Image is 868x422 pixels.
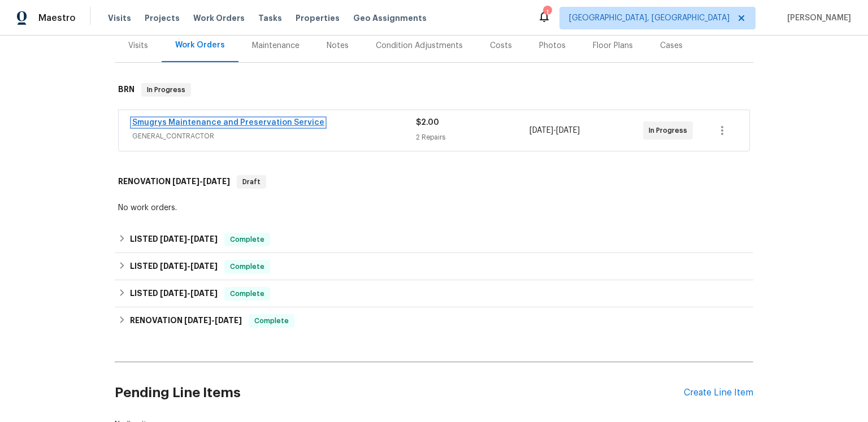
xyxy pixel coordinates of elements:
span: - [172,177,230,185]
div: Photos [539,40,566,51]
h6: BRN [118,83,134,97]
span: In Progress [142,84,190,95]
span: Projects [145,12,180,24]
div: Notes [327,40,349,51]
div: Maintenance [252,40,300,51]
span: [DATE] [190,235,218,243]
div: LISTED [DATE]-[DATE]Complete [115,226,753,253]
div: 1 [543,7,551,18]
div: BRN In Progress [115,72,753,108]
span: - [160,289,218,297]
span: [DATE] [160,289,187,297]
div: Work Orders [175,40,225,51]
span: [DATE] [160,262,187,270]
span: [DATE] [203,177,230,185]
span: Complete [250,315,293,327]
span: [DATE] [190,289,218,297]
div: RENOVATION [DATE]-[DATE]Complete [115,307,753,334]
span: [DATE] [530,127,553,134]
span: [DATE] [160,235,187,243]
h6: LISTED [130,233,218,246]
div: Costs [490,40,512,51]
h6: LISTED [130,287,218,301]
span: GENERAL_CONTRACTOR [132,130,416,142]
span: Work Orders [193,12,245,24]
span: $2.00 [416,119,439,127]
div: LISTED [DATE]-[DATE]Complete [115,280,753,307]
span: Complete [225,234,269,245]
span: Visits [108,12,131,24]
a: Smugrys Maintenance and Preservation Service [132,119,324,127]
span: [DATE] [190,262,218,270]
span: Properties [296,12,340,24]
span: Complete [225,261,269,272]
div: Create Line Item [684,388,753,398]
div: Cases [660,40,683,51]
span: Complete [225,288,269,299]
span: [GEOGRAPHIC_DATA], [GEOGRAPHIC_DATA] [569,12,730,24]
h6: RENOVATION [118,175,230,189]
span: [DATE] [184,316,211,324]
div: 2 Repairs [416,132,530,143]
span: [DATE] [215,316,242,324]
span: - [160,235,218,243]
h6: LISTED [130,260,218,273]
span: Maestro [38,12,76,24]
div: No work orders. [118,202,750,214]
div: Condition Adjustments [376,40,463,51]
span: - [184,316,242,324]
div: LISTED [DATE]-[DATE]Complete [115,253,753,280]
span: [DATE] [556,127,580,134]
h2: Pending Line Items [115,367,684,419]
span: In Progress [649,125,692,136]
span: Draft [238,176,265,188]
h6: RENOVATION [130,314,242,328]
span: - [530,125,580,136]
span: [DATE] [172,177,199,185]
div: Floor Plans [593,40,633,51]
div: RENOVATION [DATE]-[DATE]Draft [115,164,753,200]
div: Visits [128,40,148,51]
span: [PERSON_NAME] [783,12,851,24]
span: - [160,262,218,270]
span: Geo Assignments [353,12,427,24]
span: Tasks [258,14,282,22]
